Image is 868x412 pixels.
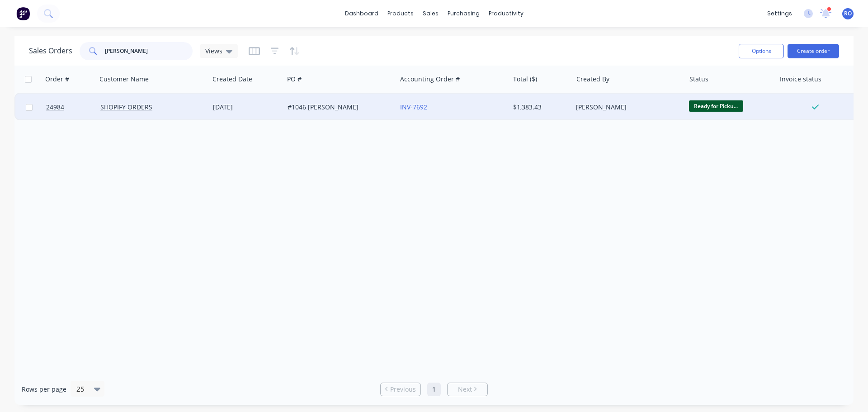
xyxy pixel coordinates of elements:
[443,7,484,20] div: purchasing
[513,75,537,84] div: Total ($)
[788,44,839,58] button: Create order
[576,75,609,84] div: Created By
[427,383,441,396] a: Page 1 is your current page
[46,103,64,112] span: 24984
[287,75,302,84] div: PO #
[576,103,676,112] div: [PERSON_NAME]
[22,385,66,394] span: Rows per page
[340,7,383,20] a: dashboard
[513,103,566,112] div: $1,383.43
[418,7,443,20] div: sales
[45,75,69,84] div: Order #
[288,103,388,112] div: #1046 [PERSON_NAME]
[458,385,472,394] span: Next
[390,385,416,394] span: Previous
[484,7,528,20] div: productivity
[689,75,708,84] div: Status
[46,94,100,121] a: 24984
[844,9,852,18] span: RO
[100,103,152,111] a: SHOPIFY ORDERS
[105,42,193,60] input: Search...
[383,7,418,20] div: products
[205,46,222,56] span: Views
[99,75,149,84] div: Customer Name
[377,383,491,396] ul: Pagination
[739,44,784,58] button: Options
[400,75,460,84] div: Accounting Order #
[29,47,72,55] h1: Sales Orders
[213,103,280,112] div: [DATE]
[16,7,30,20] img: Factory
[689,100,743,112] span: Ready for Picku...
[381,385,420,394] a: Previous page
[400,103,427,111] a: INV-7692
[780,75,821,84] div: Invoice status
[448,385,487,394] a: Next page
[763,7,797,20] div: settings
[212,75,252,84] div: Created Date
